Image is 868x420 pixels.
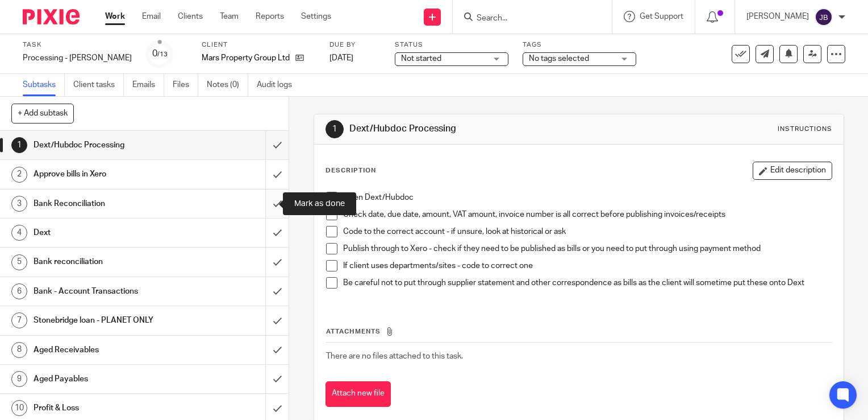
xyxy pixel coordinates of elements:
span: Not started [401,55,441,63]
a: Emails [132,74,164,96]
div: 1 [11,137,27,153]
p: Check date, due date, amount, VAT amount, invoice number is all correct before publishing invoice... [343,209,832,220]
div: Instructions [778,125,832,134]
span: There are no files attached to this task. [326,352,463,360]
h1: Stonebridge loan - PLANET ONLY [34,312,181,329]
p: Description [325,166,376,175]
h1: Dext [34,224,181,241]
div: Processing - [PERSON_NAME] [23,52,132,64]
p: Code to the correct account - if unsure, look at historical or ask [343,226,832,237]
a: Client tasks [73,74,124,96]
button: Attach new file [325,381,391,407]
h1: Approve bills in Xero [34,166,181,183]
p: Be careful not to put through supplier statement and other correspondence as bills as the client ... [343,277,832,289]
input: Search [475,14,578,24]
button: Edit description [753,162,832,180]
label: Client [202,40,315,50]
p: [PERSON_NAME] [746,11,809,22]
img: svg%3E [815,8,833,26]
h1: Bank Reconciliation [34,195,181,212]
a: Files [173,74,198,96]
a: Notes (0) [207,74,248,96]
span: Attachments [326,328,381,335]
h1: Aged Receivables [34,341,181,359]
span: No tags selected [529,55,589,63]
div: 6 [11,283,27,299]
a: Settings [301,11,331,22]
p: Open Dext/Hubdoc [343,192,832,203]
div: 5 [11,254,27,270]
a: Team [220,11,239,22]
a: Work [105,11,125,22]
span: [DATE] [329,54,353,62]
a: Email [142,11,161,22]
h1: Bank - Account Transactions [34,283,181,300]
div: 9 [11,371,27,387]
div: 1 [325,120,344,138]
label: Task [23,40,132,50]
h1: Dext/Hubdoc Processing [349,123,603,135]
div: 8 [11,342,27,358]
h1: Profit & Loss [34,400,181,417]
div: 0 [152,47,168,60]
h1: Dext/Hubdoc Processing [34,137,181,154]
small: /13 [157,51,168,57]
p: If client uses departments/sites - code to correct one [343,260,832,271]
label: Status [395,40,508,50]
span: Get Support [640,13,683,20]
label: Tags [523,40,636,50]
div: Processing - Jaime [23,52,132,64]
img: Pixie [23,9,80,24]
a: Audit logs [257,74,301,96]
div: 4 [11,225,27,241]
a: Clients [178,11,203,22]
label: Due by [329,40,381,50]
h1: Aged Payables [34,370,181,388]
div: 3 [11,196,27,212]
h1: Bank reconciliation [34,253,181,270]
button: + Add subtask [11,104,74,123]
div: 2 [11,167,27,183]
a: Subtasks [23,74,65,96]
a: Reports [256,11,284,22]
div: 10 [11,400,27,416]
p: Publish through to Xero - check if they need to be published as bills or you need to put through ... [343,243,832,254]
p: Mars Property Group Ltd [202,52,290,64]
div: 7 [11,312,27,328]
